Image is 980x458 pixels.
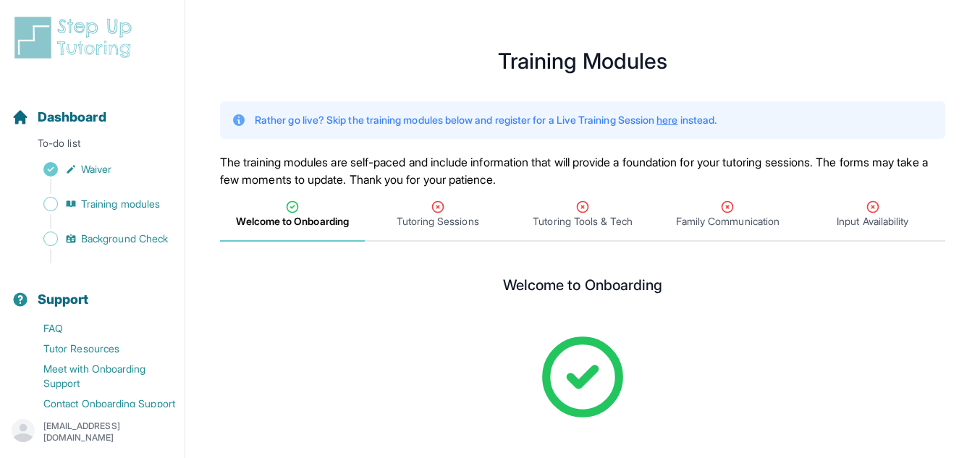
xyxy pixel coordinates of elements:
[12,14,140,61] img: logo
[38,289,89,310] span: Support
[12,339,185,359] a: Tutor Resources
[43,420,173,444] p: [EMAIL_ADDRESS][DOMAIN_NAME]
[12,359,185,394] a: Meet with Onboarding Support
[12,419,173,445] button: [EMAIL_ADDRESS][DOMAIN_NAME]
[656,114,677,126] a: here
[220,52,945,69] h1: Training Modules
[12,159,185,179] a: Waiver
[6,136,179,156] p: To-do list
[12,394,185,414] a: Contact Onboarding Support
[12,229,185,249] a: Background Check
[503,276,662,300] h2: Welcome to Onboarding
[397,214,479,229] span: Tutoring Sessions
[220,153,945,188] p: The training modules are self-paced and include information that will provide a foundation for yo...
[81,162,111,177] span: Waiver
[6,84,179,133] button: Dashboard
[676,214,780,229] span: Family Communication
[6,266,179,315] button: Support
[837,214,908,229] span: Input Availability
[236,214,348,229] span: Welcome to Onboarding
[12,318,185,339] a: FAQ
[81,232,168,246] span: Background Check
[220,188,945,242] nav: Tabs
[81,197,160,211] span: Training modules
[38,107,106,127] span: Dashboard
[12,107,106,127] a: Dashboard
[12,194,185,214] a: Training modules
[255,113,717,127] p: Rather go live? Skip the training modules below and register for a Live Training Session instead.
[533,214,632,229] span: Tutoring Tools & Tech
